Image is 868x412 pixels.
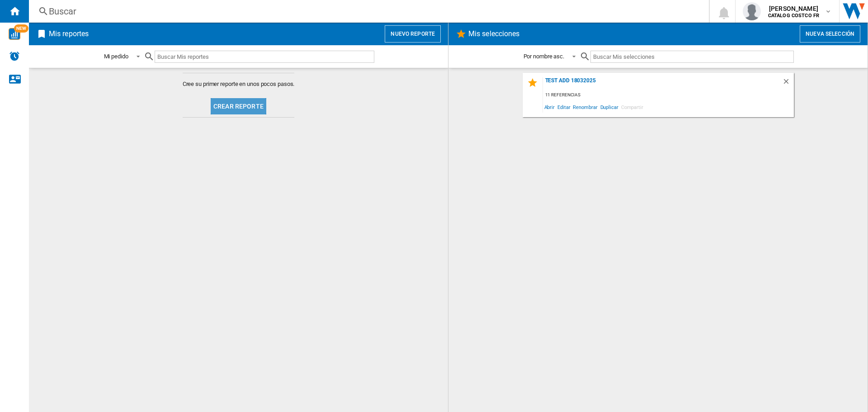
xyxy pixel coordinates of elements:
[47,25,90,43] h2: Mis reportes
[14,24,28,33] span: NEW
[571,101,599,113] span: Renombrar
[49,5,685,18] div: Buscar
[743,2,761,20] img: profile.jpg
[155,51,374,63] input: Buscar Mis reportes
[104,53,128,60] div: Mi pedido
[211,98,266,114] button: Crear reporte
[590,51,793,63] input: Buscar Mis selecciones
[467,25,522,43] h2: Mis selecciones
[768,4,819,13] span: [PERSON_NAME]
[543,77,782,90] div: Test add 18032025
[385,25,441,43] button: Nuevo reporte
[524,53,565,60] div: Por nombre asc.
[183,80,295,88] span: Cree su primer reporte en unos pocos pasos.
[9,51,20,62] img: alerts-logo.svg
[768,13,819,19] b: CATALOG COSTCO FR
[800,25,860,43] button: Nueva selección
[556,101,571,113] span: Editar
[620,101,645,113] span: Compartir
[543,101,557,113] span: Abrir
[9,28,20,40] img: wise-card.svg
[599,101,620,113] span: Duplicar
[543,90,794,101] div: 11 referencias
[782,77,794,90] div: Borrar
